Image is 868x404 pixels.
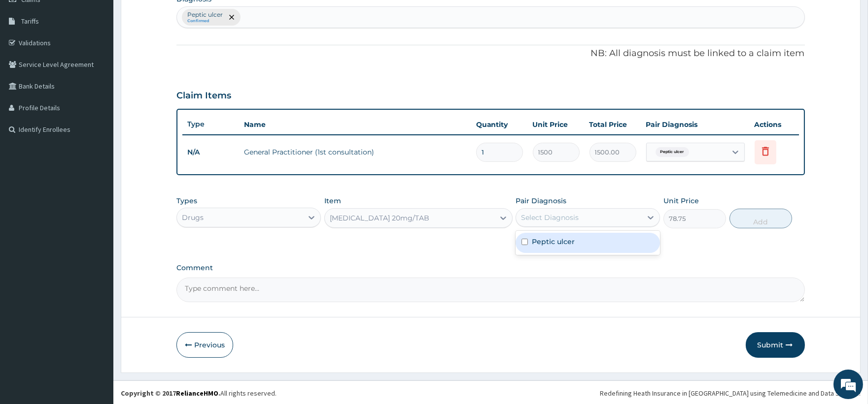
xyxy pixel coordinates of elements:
span: We're online! [57,124,136,223]
label: Unit Price [663,196,699,206]
div: [MEDICAL_DATA] 20mg/TAB [330,213,429,223]
th: Total Price [585,115,641,134]
strong: Copyright © 2017 . [121,389,220,398]
textarea: Type your message and hit 'Enter' [5,269,188,303]
div: Chat with us now [51,55,166,68]
small: Confirmed [187,19,223,24]
label: Pair Diagnosis [516,196,566,206]
span: Peptic ulcer [656,147,689,157]
label: Item [324,196,341,206]
th: Name [239,115,471,134]
th: Unit Price [528,115,585,134]
label: Peptic ulcer [532,237,575,247]
button: Previous [176,332,233,358]
label: Comment [176,264,804,272]
div: Drugs [182,213,204,222]
p: Peptic ulcer [187,11,223,19]
img: d_794563401_company_1708531726252_794563401 [18,49,40,74]
div: Redefining Heath Insurance in [GEOGRAPHIC_DATA] using Telemedicine and Data Science! [600,388,861,398]
h3: Claim Items [176,91,231,101]
label: Types [176,197,197,205]
span: remove selection option [227,13,236,22]
td: N/A [182,143,239,161]
th: Actions [750,115,799,134]
button: Add [729,209,792,228]
a: RelianceHMO [176,389,218,398]
button: Submit [746,332,805,358]
th: Type [182,115,239,133]
div: Minimize live chat window [162,5,185,29]
th: Pair Diagnosis [641,115,750,134]
td: General Practitioner (1st consultation) [239,142,471,162]
p: NB: All diagnosis must be linked to a claim item [176,47,804,60]
span: Tariffs [21,17,39,26]
th: Quantity [471,115,528,134]
div: Select Diagnosis [521,213,579,222]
